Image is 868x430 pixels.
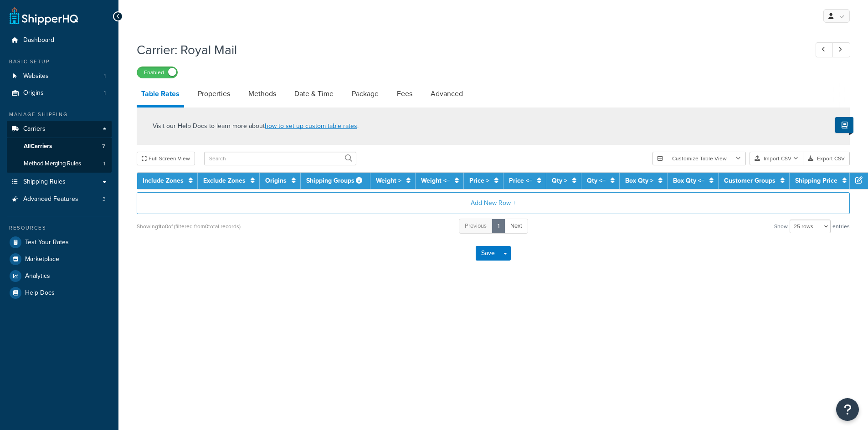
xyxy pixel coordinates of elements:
[836,398,859,421] button: Open Resource Center
[510,221,522,230] span: Next
[25,239,69,246] span: Test Your Rates
[24,143,52,150] span: All Carriers
[7,68,112,85] a: Websites1
[816,42,833,57] a: Previous Record
[7,174,112,190] a: Shipping Rules
[265,121,357,131] a: how to set up custom table rates
[104,89,106,97] span: 1
[137,67,177,78] label: Enabled
[7,268,112,284] a: Analytics
[7,85,112,102] li: Origins
[832,42,850,57] a: Next Record
[347,83,383,105] a: Package
[7,85,112,102] a: Origins1
[153,121,359,131] p: Visit our Help Docs to learn more about .
[23,125,46,133] span: Carriers
[23,178,66,186] span: Shipping Rules
[625,176,653,185] a: Box Qty >
[7,58,112,66] div: Basic Setup
[23,195,78,203] span: Advanced Features
[476,246,500,261] button: Save
[7,155,112,172] li: Method Merging Rules
[774,220,788,233] span: Show
[7,285,112,301] a: Help Docs
[426,83,467,105] a: Advanced
[301,173,370,189] th: Shipping Groups
[204,152,356,165] input: Search
[673,176,704,185] a: Box Qty <=
[25,272,50,280] span: Analytics
[7,191,112,208] a: Advanced Features3
[143,176,184,185] a: Include Zones
[832,220,850,233] span: entries
[803,152,850,165] button: Export CSV
[724,176,776,185] a: Customer Groups
[203,176,246,185] a: Exclude Zones
[265,176,287,185] a: Origins
[7,111,112,118] div: Manage Shipping
[137,41,799,59] h1: Carrier: Royal Mail
[509,176,532,185] a: Price <=
[24,160,81,168] span: Method Merging Rules
[23,36,54,44] span: Dashboard
[587,176,606,185] a: Qty <=
[459,219,493,234] a: Previous
[376,176,401,185] a: Weight >
[795,176,837,185] a: Shipping Price
[421,176,450,185] a: Weight <=
[25,289,55,297] span: Help Docs
[7,121,112,138] a: Carriers
[7,224,112,232] div: Resources
[137,220,241,233] div: Showing 1 to 0 of (filtered from 0 total records)
[465,221,487,230] span: Previous
[104,72,106,80] span: 1
[25,256,59,263] span: Marketplace
[103,195,106,203] span: 3
[504,219,528,234] a: Next
[137,152,195,165] button: Full Screen View
[7,68,112,85] li: Websites
[7,32,112,49] a: Dashboard
[7,138,112,155] a: AllCarriers7
[193,83,235,105] a: Properties
[7,234,112,251] a: Test Your Rates
[103,160,105,168] span: 1
[7,121,112,173] li: Carriers
[23,89,44,97] span: Origins
[392,83,417,105] a: Fees
[244,83,281,105] a: Methods
[290,83,338,105] a: Date & Time
[469,176,489,185] a: Price >
[23,72,49,80] span: Websites
[552,176,567,185] a: Qty >
[750,152,803,165] button: Import CSV
[7,155,112,172] a: Method Merging Rules1
[137,83,184,107] a: Table Rates
[835,117,853,133] button: Show Help Docs
[102,143,105,150] span: 7
[7,191,112,208] li: Advanced Features
[492,219,505,234] a: 1
[7,251,112,267] a: Marketplace
[652,152,746,165] button: Customize Table View
[137,192,850,214] button: Add New Row +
